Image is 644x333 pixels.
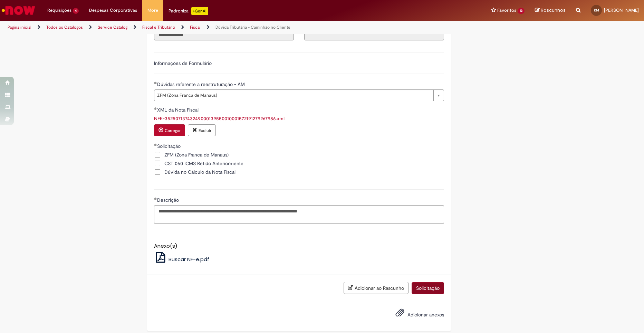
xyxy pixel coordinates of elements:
span: Rascunhos [541,7,566,13]
a: Service Catalog [98,25,127,30]
textarea: Descrição [154,205,444,224]
span: Requisições [47,7,71,14]
div: Padroniza [169,7,208,15]
small: Excluir [199,128,211,133]
span: Solicitação [157,143,182,149]
button: Excluir anexo NFE-35250713743249000139550010001572191279267986.xml [188,124,216,136]
span: Descrição [157,197,180,203]
a: Fiscal e Tributário [142,25,175,30]
h5: Anexo(s) [154,243,444,249]
a: Fiscal [190,25,201,30]
span: [PERSON_NAME] [604,7,639,13]
span: Dúvidas referente a reestruturação - AM [157,81,246,87]
span: ZFM (Zona Franca de Manaus) [157,90,430,101]
span: Favoritos [497,7,516,14]
span: Buscar NF-e.pdf [169,256,209,263]
span: 4 [73,8,79,14]
span: Despesas Corporativas [89,7,137,14]
button: Carregar anexo de XML da Nota Fiscal Required [154,124,185,136]
span: Obrigatório Preenchido [154,107,157,110]
ul: Trilhas de página [5,21,424,34]
span: More [147,7,158,14]
span: ZFM (Zona Franca de Manaus) [164,151,229,158]
a: Dúvida Tributária - Caminhão no Cliente [215,25,290,30]
span: Obrigatório Preenchido [154,82,157,84]
a: Buscar NF-e.pdf [154,256,209,263]
span: KM [594,8,599,12]
span: Dúvida no Cálculo da Nota Fiscal [164,169,236,175]
button: Adicionar anexos [394,306,406,322]
span: XML da Nota Fiscal [157,107,200,113]
span: Obrigatório Preenchido [154,143,157,146]
button: Adicionar ao Rascunho [344,282,408,294]
span: Adicionar anexos [407,312,444,318]
button: Solicitação [412,282,444,294]
input: Código da Unidade [304,29,444,40]
span: CST 060 ICMS Retido Anteriormente [164,160,243,167]
label: Informações de Formulário [154,60,212,66]
small: Carregar [165,128,181,133]
input: Título [154,29,294,40]
img: ServiceNow [1,3,36,17]
span: Obrigatório Preenchido [154,197,157,200]
span: 12 [518,8,525,14]
p: +GenAi [191,7,208,15]
a: Todos os Catálogos [46,25,83,30]
a: Download de NFE-35250713743249000139550010001572191279267986.xml [154,115,285,122]
a: Rascunhos [535,7,566,14]
a: Página inicial [8,25,31,30]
